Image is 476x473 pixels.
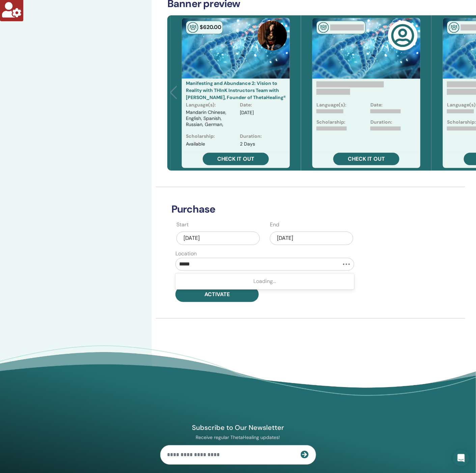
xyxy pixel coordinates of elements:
p: Receive regular ThetaHealing updates! [160,434,316,440]
p: Duration: [370,119,392,126]
div: Loading... [175,275,354,288]
a: Check it out [203,153,269,165]
div: Open Intercom Messenger [453,450,469,466]
p: Language(s) : [186,101,216,108]
p: Language(s): [316,101,346,108]
p: Scholarship : [186,133,215,140]
p: Duration : [240,133,262,140]
h3: Purchase [167,203,410,215]
button: Activate [175,287,259,302]
span: Activate [204,291,230,298]
img: user-circle-regular.svg [391,24,415,47]
p: Date: [370,101,383,108]
label: End [270,221,279,229]
p: Scholarship: [447,119,476,126]
label: Location [175,250,197,258]
p: Scholarship: [316,119,345,126]
a: Manifesting and Abundance 2: Vision to Reality with THInK Instructors Team with [PERSON_NAME], Fo... [186,80,286,100]
p: Mandarin Chinese, English, Spanish, Russian, German, Japanese, Korean, Turkish, Italian, Hungaria... [186,109,232,127]
p: [DATE] [240,109,254,116]
img: default.jpg [257,21,287,50]
div: [DATE] [270,231,353,245]
span: Check it out [348,155,385,162]
span: $ 620 .00 [200,24,221,31]
a: Check it out [333,153,399,165]
img: In-Person Seminar [449,22,459,33]
div: [DATE] [176,231,260,245]
label: Start [176,221,189,229]
img: In-Person Seminar [318,22,329,33]
p: 2 Days [240,140,255,148]
h4: Subscribe to Our Newsletter [160,423,316,432]
span: Check it out [217,155,254,162]
p: Date : [240,101,252,108]
img: In-Person Seminar [188,22,198,33]
p: Available [186,140,205,148]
